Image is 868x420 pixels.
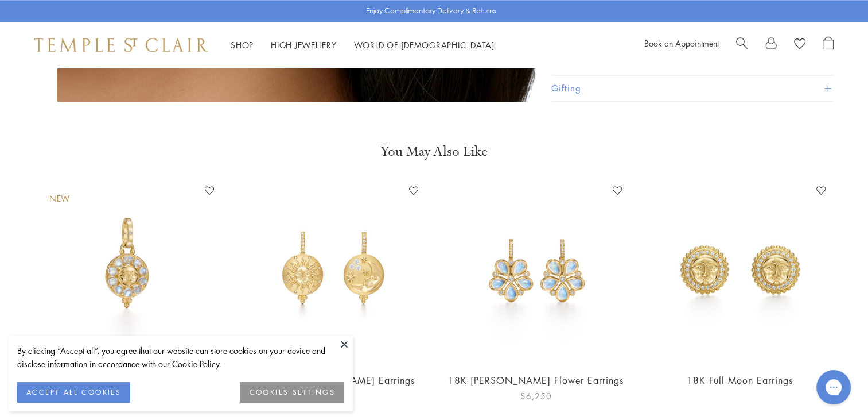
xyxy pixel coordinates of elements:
a: 18K Full Moon Earrings [687,374,793,387]
img: 18K Sole Luna Earrings [242,181,422,362]
a: Open Shopping Bag [823,36,834,53]
a: ShopShop [231,39,254,51]
a: 18K [PERSON_NAME] Flower Earrings [448,374,624,387]
a: Search [736,36,748,53]
a: World of [DEMOGRAPHIC_DATA]World of [DEMOGRAPHIC_DATA] [354,39,495,51]
button: ACCEPT ALL COOKIES [17,382,130,403]
button: Gifting [551,76,834,102]
img: https://cdn.shopify.com/s/files/1/0002/7446/4780/files/E71881-FULLMOON_MAIN_ongrey.jpg?v=1755028990 [649,181,830,362]
h3: You May Also Like [46,142,822,161]
img: 18K Luna Flower Earrings [446,181,626,362]
nav: Main navigation [231,38,495,52]
iframe: Gorgias live chat messenger [811,366,857,409]
a: High JewelleryHigh Jewellery [271,39,337,51]
a: Book an Appointment [644,37,719,49]
button: COOKIES SETTINGS [240,382,344,403]
div: New [49,192,70,205]
img: P34861-LUNAHABM [38,181,219,362]
p: Enjoy Complimentary Delivery & Returns [366,5,496,17]
div: By clicking “Accept all”, you agree that our website can store cookies on your device and disclos... [17,344,344,371]
a: View Wishlist [794,36,805,53]
span: $6,250 [520,390,552,403]
img: Temple St. Clair [34,38,208,52]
